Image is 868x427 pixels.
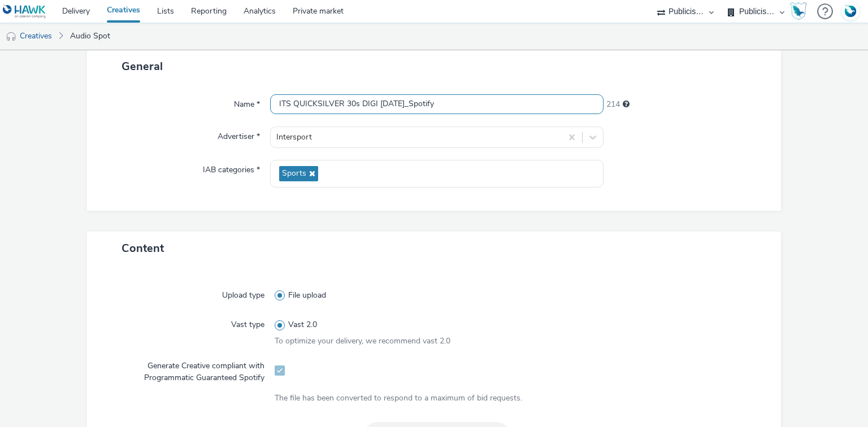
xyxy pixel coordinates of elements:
input: Name [270,94,603,114]
span: General [121,59,163,74]
label: Advertiser * [213,127,264,142]
span: Content [121,241,164,256]
img: Account FR [842,3,859,20]
a: Hawk Academy [790,2,811,20]
span: To optimize your delivery, we recommend vast 2.0 [275,335,450,346]
a: Audio Spot [64,23,116,50]
span: Sports [282,169,306,178]
img: Hawk Academy [790,2,807,20]
img: audio [6,31,17,42]
label: Generate Creative compliant with Programmatic Guaranteed Spotify [107,356,270,384]
span: File upload [288,290,326,301]
img: undefined Logo [3,5,46,19]
label: IAB categories * [198,160,264,176]
label: Name * [229,94,264,110]
span: Vast 2.0 [288,319,317,330]
div: The file has been converted to respond to a maximum of bid requests. [275,393,598,404]
label: Vast type [227,315,269,330]
label: Upload type [218,285,269,301]
div: Maximum 255 characters [623,99,630,110]
span: 214 [606,99,620,110]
